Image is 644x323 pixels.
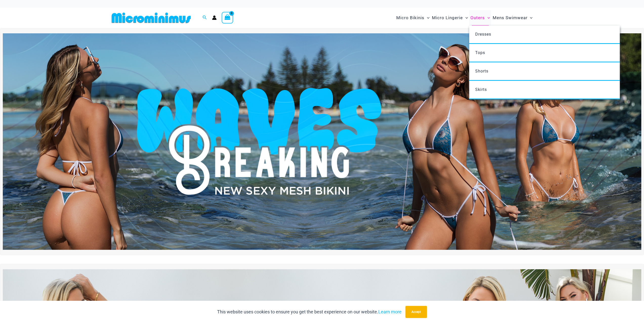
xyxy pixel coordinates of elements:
img: MM SHOP LOGO FLAT [110,12,193,23]
span: Tops [475,50,485,55]
span: Menu Toggle [527,11,532,24]
span: Micro Lingerie [432,11,463,24]
span: Skirts [475,87,487,92]
span: Menu Toggle [424,11,429,24]
a: Mens SwimwearMenu ToggleMenu Toggle [491,10,534,26]
a: Shorts [469,62,620,81]
p: This website uses cookies to ensure you get the best experience on our website. [217,308,402,316]
a: OutersMenu ToggleMenu Toggle [469,10,491,26]
span: Mens Swimwear [492,11,527,24]
span: Outers [470,11,485,24]
nav: Site Navigation [394,9,535,26]
span: Micro Bikinis [396,11,424,24]
span: Menu Toggle [463,11,468,24]
span: Menu Toggle [485,11,490,24]
a: Micro BikinisMenu ToggleMenu Toggle [395,10,431,26]
span: Dresses [475,32,491,37]
a: Tops [469,44,620,62]
a: Dresses [469,26,620,44]
a: Micro LingerieMenu ToggleMenu Toggle [431,10,469,26]
button: Accept [405,306,427,318]
a: Learn more [378,309,402,314]
a: Skirts [469,81,620,99]
a: Account icon link [212,15,217,20]
img: Waves Breaking Ocean Bikini Pack [3,33,641,250]
span: Shorts [475,69,488,73]
a: View Shopping Cart, empty [222,12,233,23]
a: Search icon link [202,15,207,21]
